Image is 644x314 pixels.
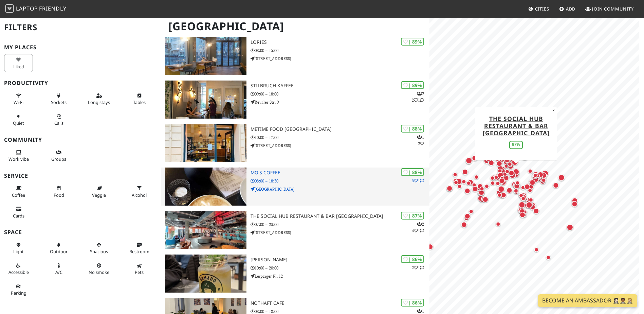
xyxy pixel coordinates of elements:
div: Map marker [463,186,472,195]
div: Map marker [513,179,521,187]
div: | 88% [401,168,424,176]
a: metime food Berlin | 88% 12 metime food [GEOGRAPHIC_DATA] 10:00 – 17:00 [STREET_ADDRESS] [161,124,429,162]
button: Close popup [550,107,557,114]
div: Map marker [471,185,479,193]
div: Map marker [460,177,468,186]
div: Map marker [508,170,517,180]
div: Map marker [539,171,548,180]
span: Spacious [90,248,108,255]
div: Map marker [498,174,506,182]
div: Map marker [570,199,579,208]
div: Map marker [525,181,533,189]
p: Leipziger Pl. 12 [251,273,429,279]
div: Map marker [511,167,521,176]
p: 2 4 1 [412,221,424,234]
div: Map marker [464,158,473,166]
div: Map marker [531,171,539,179]
div: Map marker [526,182,535,191]
div: Map marker [529,201,537,210]
span: Work-friendly tables [133,99,146,105]
div: Map marker [539,172,548,181]
button: No smoke [85,260,113,278]
div: Map marker [451,170,459,178]
div: Map marker [481,195,490,204]
button: Accessible [4,260,33,278]
div: | 86% [401,255,424,263]
div: Map marker [523,201,532,210]
div: Map marker [477,189,485,197]
div: Map marker [539,176,548,184]
div: Map marker [525,195,533,204]
div: Map marker [520,152,529,162]
div: Map marker [524,200,534,210]
div: | 89% [401,81,424,89]
div: Map marker [490,173,498,181]
h1: [GEOGRAPHIC_DATA] [163,17,428,36]
button: Calls [44,111,73,129]
div: Map marker [501,158,510,166]
a: LaptopFriendly LaptopFriendly [5,3,67,15]
img: LaptopFriendly [5,4,14,13]
button: Quiet [4,111,33,129]
div: Map marker [516,207,524,215]
div: Map marker [498,192,506,200]
a: The Social Hub Restaurant & Bar [GEOGRAPHIC_DATA] [482,115,549,137]
div: Map marker [463,212,472,221]
div: Map marker [479,194,487,203]
div: | 88% [401,125,424,133]
div: | 87% [401,212,424,220]
span: Coffee [12,192,25,198]
p: [GEOGRAPHIC_DATA] [251,186,429,192]
div: Map marker [452,178,460,187]
img: Stilbruch Kaffee [165,81,246,119]
div: Map marker [506,161,514,169]
div: Map marker [517,191,525,199]
div: Map marker [526,200,534,209]
button: Alcohol [125,182,154,200]
div: Map marker [536,170,545,179]
div: Map marker [489,179,497,187]
div: Map marker [476,182,484,191]
p: 1 2 [417,134,424,147]
div: Map marker [455,182,463,190]
div: Map marker [570,196,579,205]
div: Map marker [494,179,502,187]
h3: Productivity [4,80,157,86]
button: Veggie [85,182,113,200]
button: Coffee [4,182,33,200]
button: Long stays [85,90,113,108]
button: Wi-Fi [4,90,33,108]
div: Map marker [501,170,509,178]
div: Map marker [516,205,525,214]
div: Map marker [460,220,468,229]
button: Parking [4,281,33,299]
span: Stable Wi-Fi [14,99,23,105]
a: The Social Hub Restaurant & Bar Berlin | 87% 241 The Social Hub Restaurant & Bar [GEOGRAPHIC_DATA... [161,211,429,249]
div: Map marker [528,178,537,187]
div: Map marker [477,188,486,197]
p: Revaler Str. 9 [251,99,429,105]
div: Map marker [494,220,502,228]
a: Lories | 89% Lories 08:00 – 15:00 [STREET_ADDRESS] [161,37,429,75]
img: The Social Hub Restaurant & Bar Berlin [165,211,246,249]
button: Cards [4,203,33,221]
span: Outdoor area [50,248,68,255]
span: Veggie [92,192,106,198]
a: Add [556,3,578,15]
div: Map marker [512,187,520,195]
div: Map marker [540,169,550,178]
div: | 86% [401,299,424,307]
h3: The Social Hub Restaurant & Bar [GEOGRAPHIC_DATA] [251,213,429,219]
div: Map marker [518,193,528,202]
div: Map marker [488,174,496,182]
button: Work vibe [4,147,33,165]
div: Map marker [523,182,532,191]
button: Food [44,182,73,200]
div: Map marker [551,181,560,190]
p: 08:00 – 18:30 [251,178,429,184]
span: Parking [11,290,26,296]
span: Video/audio calls [54,120,63,126]
div: Map marker [512,188,520,196]
div: Map marker [510,157,519,167]
div: Map marker [472,173,480,181]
